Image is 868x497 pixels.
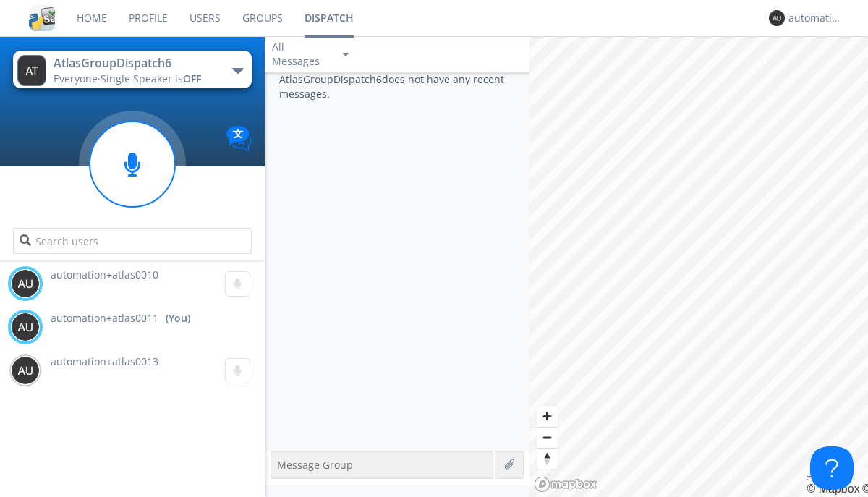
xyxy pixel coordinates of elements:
img: Translation enabled [226,126,252,151]
div: AtlasGroupDispatch6 does not have any recent messages. [265,72,529,451]
a: Mapbox logo [534,476,597,493]
button: Zoom in [537,406,558,427]
img: 373638.png [11,269,40,298]
a: Mapbox [807,483,859,495]
div: All Messages [272,40,330,69]
span: Single Speaker is [101,72,201,85]
img: 373638.png [11,313,40,341]
img: 373638.png [17,55,46,86]
span: automation+atlas0011 [51,311,158,326]
img: caret-down-sm.svg [343,53,349,56]
div: automation+atlas0011 [788,11,843,25]
span: automation+atlas0013 [51,354,158,368]
span: Zoom out [537,428,558,448]
button: Toggle attribution [807,476,818,480]
iframe: Toggle Customer Support [810,446,854,490]
span: OFF [183,72,201,85]
img: 373638.png [11,356,40,385]
button: Reset bearing to north [537,448,558,469]
button: AtlasGroupDispatch6Everyone·Single Speaker isOFF [13,51,251,88]
img: cddb5a64eb264b2086981ab96f4c1ba7 [29,5,55,31]
span: Reset bearing to north [537,449,558,469]
div: (You) [166,311,190,326]
input: Search users [13,228,251,254]
span: automation+atlas0010 [51,268,158,281]
div: AtlasGroupDispatch6 [54,55,216,72]
img: 373638.png [769,10,785,26]
button: Zoom out [537,427,558,448]
div: Everyone · [54,72,216,86]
